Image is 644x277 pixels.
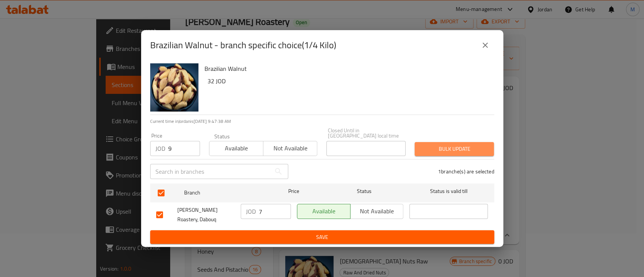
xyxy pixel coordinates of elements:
[150,230,494,244] button: Save
[184,188,263,197] span: Branch
[246,207,256,216] p: JOD
[409,187,488,196] span: Status is valid till
[297,204,350,219] button: Available
[168,141,200,156] input: Please enter price
[263,141,317,156] button: Not available
[204,63,488,74] h6: Brazilian Walnut
[150,164,271,179] input: Search in branches
[150,63,198,112] img: Brazilian Walnut
[209,141,263,156] button: Available
[269,187,319,196] span: Price
[415,142,494,156] button: Bulk update
[354,206,401,217] span: Not available
[155,144,165,153] p: JOD
[259,204,291,219] input: Please enter price
[207,76,488,86] h6: 32 JOD
[150,118,494,125] p: Current time in Jordan is [DATE] 9:47:38 AM
[421,144,488,154] span: Bulk update
[177,205,235,224] span: [PERSON_NAME] Roastery, Dabouq
[438,168,494,175] p: 1 branche(s) are selected
[300,206,347,217] span: Available
[150,39,336,51] h2: Brazilian Walnut - branch specific choice(1/4 Kilo)
[325,187,403,196] span: Status
[156,233,488,242] span: Save
[212,143,260,154] span: Available
[350,204,404,219] button: Not available
[476,36,494,54] button: close
[266,143,314,154] span: Not available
